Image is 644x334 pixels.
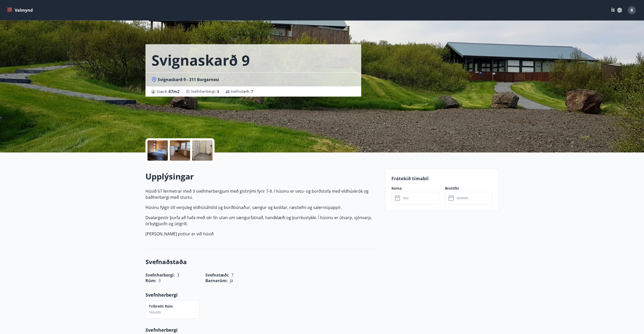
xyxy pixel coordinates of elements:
[631,7,633,13] span: K
[145,204,379,210] p: Húsinu fylgir öll venjuleg eldhúsáhöld og borðbúnaður, sængur og koddar, ræstiefni og salernispap...
[145,292,379,298] p: Svefnherbergi
[445,186,492,191] label: Brottför
[152,50,250,70] h1: Svignaskarð 9
[145,231,379,237] p: [PERSON_NAME] pottur er við húsið
[191,89,219,94] span: Svefnherbergi :
[145,171,379,182] h2: Upplýsingar
[145,278,156,283] span: Rúm :
[391,186,439,191] label: Koma
[391,175,492,182] p: Frátekið tímabil
[230,89,253,94] span: Svefnstæði :
[217,89,219,94] span: 3
[149,304,173,309] p: Tvíbreitt rúm
[145,188,379,200] p: Húsið 67 fermetrar með 3 svefnherbergjum með gistirými fyrir 7-8. í húsinu er setu- og borðstofa ...
[230,278,233,283] span: Já
[158,278,161,283] span: 3
[251,89,253,94] span: 7
[145,257,379,266] h3: Svefnaðstaða
[169,89,179,94] span: 67 m2
[158,77,219,82] span: Svignaskarð 9 - 311 Borgarnesi
[145,215,379,227] p: Dvalargestir þurfa að hafa með sér lín utan um sængurfatnað, handklæði og þurrkustykki. Í húsinu ...
[149,310,161,314] span: 160x200
[157,88,179,95] span: Stærð :
[608,6,625,15] button: ÍS
[205,278,228,283] span: Barnarúm :
[626,4,638,16] button: K
[145,327,379,333] p: Svefnherbergi
[6,6,35,15] button: menu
